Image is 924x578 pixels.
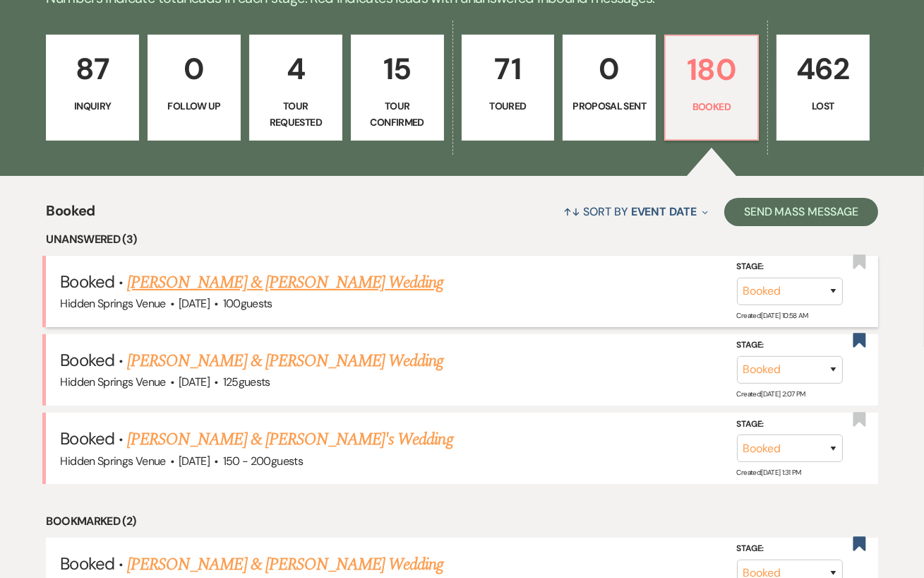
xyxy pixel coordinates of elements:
[157,45,232,93] p: 0
[46,230,877,249] li: Unanswered (3)
[223,374,270,389] span: 125 guests
[572,98,647,114] p: Proposal Sent
[360,45,435,93] p: 15
[786,98,860,114] p: Lost
[223,454,303,468] span: 150 - 200 guests
[179,454,210,468] span: [DATE]
[462,35,555,141] a: 71Toured
[60,454,165,468] span: Hidden Springs Venue
[223,296,272,311] span: 100 guests
[471,45,546,93] p: 71
[737,416,843,432] label: Stage:
[360,98,435,130] p: Tour Confirmed
[737,389,805,399] span: Created: [DATE] 2:07 PM
[351,35,444,141] a: 15Tour Confirmed
[55,98,130,114] p: Inquiry
[471,98,546,114] p: Toured
[674,99,749,114] p: Booked
[258,45,333,93] p: 4
[46,35,139,141] a: 87Inquiry
[179,374,210,389] span: [DATE]
[127,270,443,295] a: [PERSON_NAME] & [PERSON_NAME] Wedding
[572,45,647,93] p: 0
[127,427,453,452] a: [PERSON_NAME] & [PERSON_NAME]'s Wedding
[563,35,656,141] a: 0Proposal Sent
[60,374,165,389] span: Hidden Springs Venue
[60,296,165,311] span: Hidden Springs Venue
[60,349,114,371] span: Booked
[564,204,581,219] span: ↑↓
[737,541,843,557] label: Stage:
[776,35,870,141] a: 462Lost
[60,553,114,574] span: Booked
[558,193,714,230] button: Sort By Event Date
[157,98,232,114] p: Follow Up
[737,338,843,353] label: Stage:
[55,45,130,93] p: 87
[664,35,759,141] a: 180Booked
[258,98,333,130] p: Tour Requested
[737,468,801,477] span: Created: [DATE] 1:31 PM
[60,427,114,449] span: Booked
[179,296,210,311] span: [DATE]
[46,200,95,230] span: Booked
[249,35,342,141] a: 4Tour Requested
[737,259,843,275] label: Stage:
[148,35,241,141] a: 0Follow Up
[674,46,749,93] p: 180
[737,311,808,320] span: Created: [DATE] 10:58 AM
[127,348,443,374] a: [PERSON_NAME] & [PERSON_NAME] Wedding
[60,271,114,293] span: Booked
[786,45,860,93] p: 462
[724,198,878,226] button: Send Mass Message
[631,204,697,219] span: Event Date
[46,512,877,531] li: Bookmarked (2)
[127,552,443,577] a: [PERSON_NAME] & [PERSON_NAME] Wedding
